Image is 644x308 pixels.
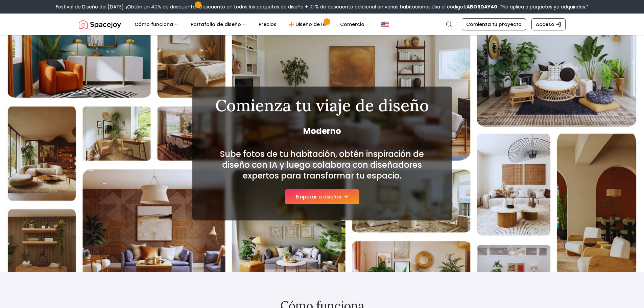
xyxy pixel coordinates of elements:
font: Empezar a diseñar [296,193,342,200]
font: LABORDAY40. [464,3,499,10]
font: Moderno [303,125,341,137]
nav: Principal [129,18,370,31]
nav: Global [79,14,566,35]
a: Diseño de IA [283,18,333,31]
font: Precios [259,21,277,28]
font: *No aplica a paquetes ya adquiridos.* [500,3,589,10]
font: Usa el código: [432,3,464,10]
font: Comienza tu proyecto [466,21,522,28]
button: Portafolio de diseño [185,18,252,31]
font: Acceso [536,21,554,28]
font: Festival de Diseño del [DATE]: ¡Obtén un 40% de descuento! [56,3,197,10]
font: Comienza tu viaje de diseño [215,95,429,116]
font: Descuento en todos los paquetes de diseño + 10 % de descuento adicional en varias habitaciones. [199,3,432,10]
font: Comercio [340,21,364,28]
font: Portafolio de diseño [191,21,241,28]
font: Diseño de IA [295,21,326,28]
a: Comercio [335,18,370,31]
a: Acceso [531,18,566,30]
img: Logotipo de Spacejoy [79,18,121,31]
a: Alegría espacial [79,18,121,31]
button: Empezar a diseñar [285,189,359,204]
a: Precios [253,18,282,31]
button: Cómo funciona [129,18,184,31]
img: Estados Unidos [381,20,389,28]
a: Comienza tu proyecto [462,18,526,30]
font: Cómo funciona [135,21,173,28]
font: Sube fotos de tu habitación, obtén inspiración de diseño con IA y luego colabora con diseñadores ... [220,148,424,181]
